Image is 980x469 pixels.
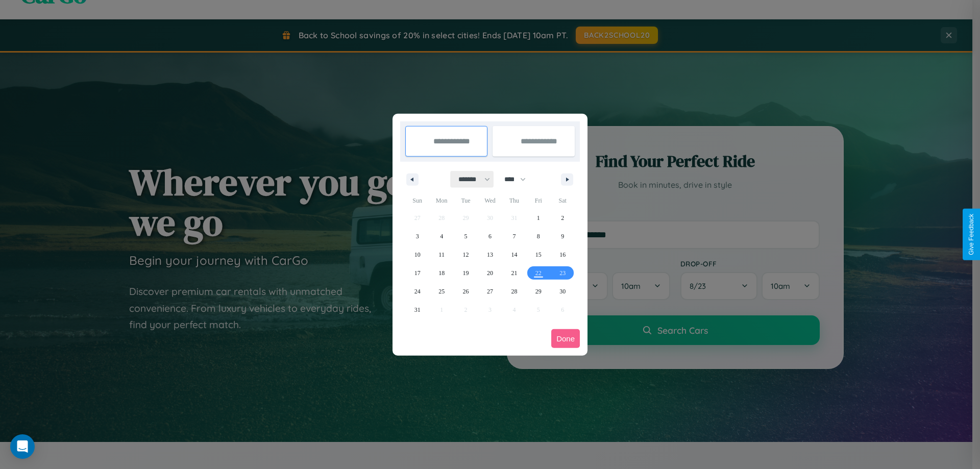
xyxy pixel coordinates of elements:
[405,227,429,245] button: 3
[438,245,445,264] span: 11
[488,227,492,245] span: 6
[414,264,421,282] span: 17
[405,192,429,209] span: Sun
[464,227,468,245] span: 5
[526,209,550,227] button: 1
[551,245,575,264] button: 16
[526,192,550,209] span: Fri
[478,264,502,282] button: 20
[429,227,453,245] button: 4
[487,245,493,264] span: 13
[405,245,429,264] button: 10
[526,227,550,245] button: 8
[440,227,443,245] span: 4
[526,282,550,301] button: 29
[511,282,517,301] span: 28
[559,282,566,301] span: 30
[429,264,453,282] button: 18
[526,264,550,282] button: 22
[968,214,975,255] div: Give Feedback
[405,264,429,282] button: 17
[559,264,566,282] span: 23
[537,209,540,227] span: 1
[535,245,542,264] span: 15
[487,282,493,301] span: 27
[561,227,564,245] span: 9
[463,245,469,264] span: 12
[551,192,575,209] span: Sat
[478,245,502,264] button: 13
[535,264,542,282] span: 22
[478,282,502,301] button: 27
[438,282,445,301] span: 25
[429,192,453,209] span: Mon
[502,264,526,282] button: 21
[405,282,429,301] button: 24
[414,301,421,319] span: 31
[454,282,478,301] button: 26
[537,227,540,245] span: 8
[551,209,575,227] button: 2
[414,245,421,264] span: 10
[478,227,502,245] button: 6
[463,264,469,282] span: 19
[478,192,502,209] span: Wed
[561,209,564,227] span: 2
[502,282,526,301] button: 28
[559,245,566,264] span: 16
[454,192,478,209] span: Tue
[414,282,421,301] span: 24
[463,282,469,301] span: 26
[511,264,517,282] span: 21
[502,245,526,264] button: 14
[535,282,542,301] span: 29
[438,264,445,282] span: 18
[512,227,516,245] span: 7
[487,264,493,282] span: 20
[454,245,478,264] button: 12
[429,245,453,264] button: 11
[454,227,478,245] button: 5
[429,282,453,301] button: 25
[526,245,550,264] button: 15
[551,264,575,282] button: 23
[10,434,35,459] div: Open Intercom Messenger
[511,245,517,264] span: 14
[454,264,478,282] button: 19
[551,227,575,245] button: 9
[405,301,429,319] button: 31
[502,227,526,245] button: 7
[551,282,575,301] button: 30
[416,227,419,245] span: 3
[551,329,580,348] button: Done
[502,192,526,209] span: Thu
